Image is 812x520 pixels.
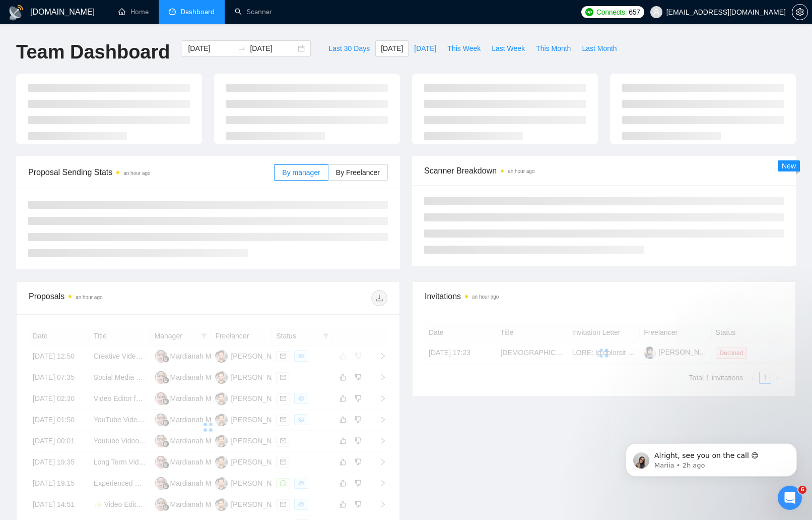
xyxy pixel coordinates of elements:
button: [DATE] [375,40,409,56]
span: This Week [447,43,481,54]
span: Connects: [596,7,627,18]
time: an hour ago [508,168,534,174]
span: This Month [536,43,571,54]
img: logo [8,5,24,21]
button: This Week [442,40,486,56]
input: End date [250,43,296,54]
span: [DATE] [381,43,403,54]
button: setting [792,4,808,20]
button: This Month [530,40,576,56]
span: 6 [798,486,806,494]
span: to [238,44,246,52]
a: homeHome [118,8,149,16]
span: Proposal Sending Stats [28,166,274,179]
span: By Freelancer [336,168,380,177]
span: Last Week [492,43,525,54]
img: upwork-logo.png [585,8,593,16]
span: Dashboard [181,8,215,16]
button: Last Week [486,40,530,56]
span: New [782,162,796,170]
span: setting [792,8,807,16]
span: 657 [629,7,640,18]
button: Last 30 Days [323,40,375,56]
button: Last Month [576,40,622,56]
iframe: Intercom notifications message [611,422,812,493]
span: Invitations [425,290,783,303]
time: an hour ago [76,295,102,300]
div: Proposals [29,290,208,306]
span: Last 30 Days [328,43,370,54]
span: swap-right [238,44,246,52]
span: dashboard [169,8,176,15]
span: user [653,9,660,16]
time: an hour ago [123,170,150,176]
time: an hour ago [472,294,499,300]
span: By manager [282,168,320,177]
span: Scanner Breakdown [424,164,784,177]
button: [DATE] [409,40,442,56]
span: [DATE] [414,43,436,54]
a: setting [792,8,808,16]
input: Start date [188,43,234,54]
h1: Team Dashboard [16,40,170,64]
span: Last Month [582,43,617,54]
a: searchScanner [235,8,272,16]
iframe: Intercom live chat [778,486,802,510]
